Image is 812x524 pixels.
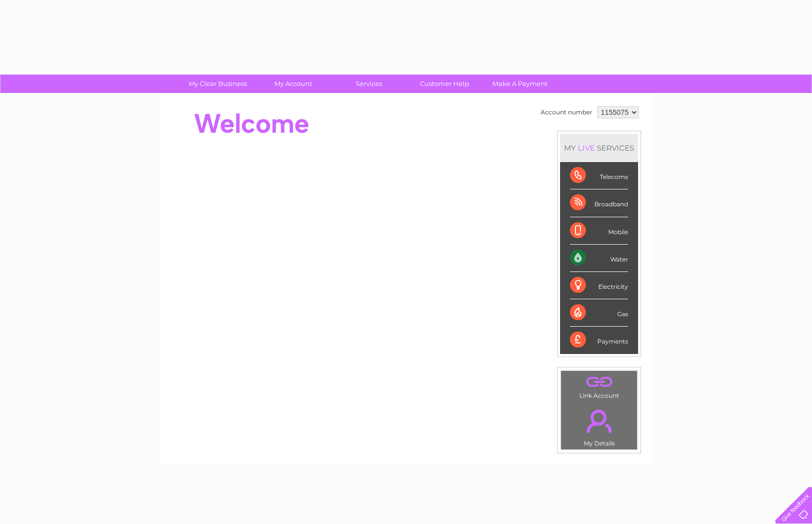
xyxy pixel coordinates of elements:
div: Water [570,245,628,272]
a: Services [328,75,410,93]
div: Broadband [570,189,628,217]
div: Mobile [570,217,628,245]
div: Gas [570,299,628,327]
div: LIVE [576,143,597,153]
td: Link Account [561,370,638,402]
a: Make A Payment [479,75,561,93]
a: My Clear Business [177,75,259,93]
a: My Account [252,75,334,93]
a: . [564,373,635,391]
a: . [564,404,635,438]
div: MY SERVICES [560,134,638,162]
div: Payments [570,327,628,353]
a: Customer Help [404,75,486,93]
div: Telecoms [570,162,628,189]
div: Electricity [570,272,628,299]
td: Account number [538,104,595,121]
td: My Details [561,401,638,450]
